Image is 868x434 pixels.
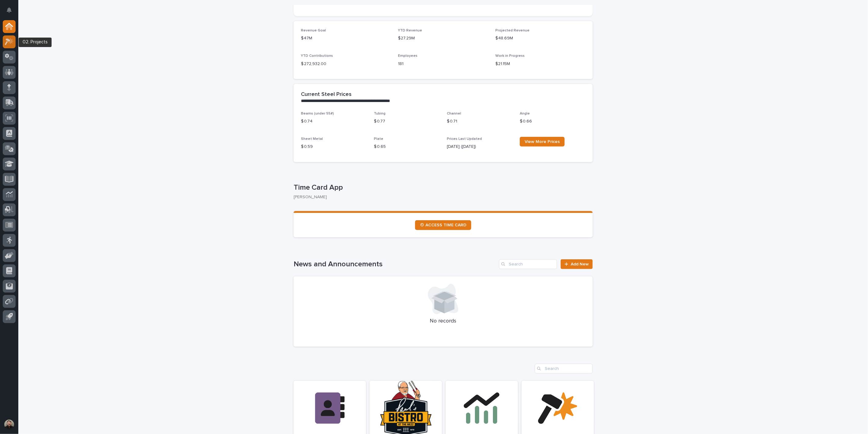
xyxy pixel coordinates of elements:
p: No records [301,318,585,325]
span: Channel [447,112,461,115]
span: ⏲ ACCESS TIME CARD [420,223,466,227]
span: Projected Revenue [495,29,530,32]
p: $48.69M [495,35,585,42]
input: Search [535,364,593,374]
span: Plate [374,137,383,141]
p: Time Card App [294,183,590,192]
span: Beams (under 55#) [301,112,334,115]
h1: News and Announcements [294,260,497,269]
p: $ 0.74 [301,118,367,125]
span: Angle [520,112,530,115]
button: users-avatar [3,418,16,431]
span: Prices Last Updated [447,137,482,141]
p: $ 0.66 [520,118,585,125]
a: ⏲ ACCESS TIME CARD [415,220,471,230]
span: YTD Contributions [301,54,333,58]
span: Sheet Metal [301,137,323,141]
p: $ 0.59 [301,144,367,150]
p: [DATE] ([DATE]) [447,144,512,150]
span: YTD Revenue [398,29,422,32]
span: View More Prices [525,140,560,144]
span: Work in Progress [495,54,525,58]
a: Add New [561,259,593,269]
p: 181 [398,61,488,67]
span: Add New [571,262,589,266]
a: View More Prices [520,137,565,147]
p: $47M [301,35,391,42]
p: $27.29M [398,35,488,42]
p: [PERSON_NAME] [294,195,588,200]
p: $ 272,932.00 [301,61,391,67]
p: $ 0.65 [374,144,439,150]
p: $21.15M [495,61,585,67]
button: Notifications [3,4,16,16]
p: $ 0.77 [374,118,439,125]
span: Employees [398,54,418,58]
h2: Current Steel Prices [301,91,352,98]
span: Tubing [374,112,385,115]
span: Revenue Goal [301,29,326,32]
input: Search [499,259,557,269]
p: $ 0.71 [447,118,512,125]
div: Notifications [8,7,16,17]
